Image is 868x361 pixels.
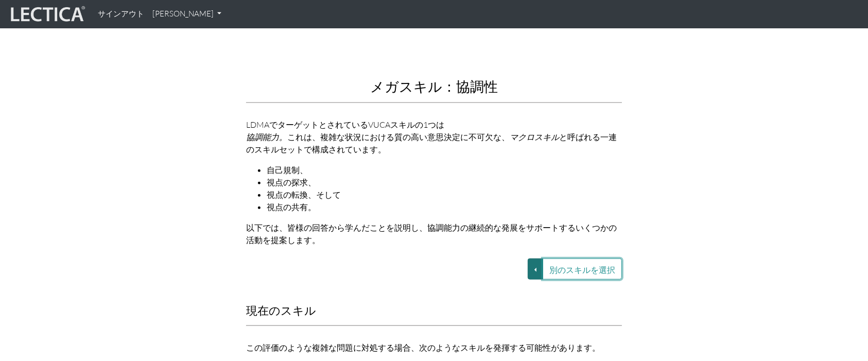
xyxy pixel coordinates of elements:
font: 協調能力。 [246,132,287,142]
font: メガスキル：協調性 [370,78,498,95]
a: [PERSON_NAME] [148,4,225,24]
font: 視点の探求、 [267,177,316,187]
font: マクロスキル [510,132,559,142]
font: 以下では、皆様の回答から学んだことを説明し、協調能力の継続的な発展をサポートするいくつかの活動を提案します。 [246,222,617,245]
a: サインアウト [94,4,148,24]
font: LDMAでターゲットとされているVUCAスキルの1つは [246,119,444,130]
font: [PERSON_NAME] [152,9,214,19]
button: 別のスキルを選択 [543,259,622,280]
font: 視点の転換、そして [267,190,341,200]
img: レクティカルライブ [8,5,85,24]
font: 別のスキルを選択 [549,265,615,274]
font: 自己規制、 [267,165,308,175]
font: 現在のスキル [246,303,316,317]
font: この評価のような複雑な問題に対処する場合、次のようなスキルを発揮する可能性があります。 [246,342,600,353]
font: これは、複雑な状況における質の高い意思決定に不可欠な、 [287,132,510,142]
font: サインアウト [98,9,144,19]
font: 視点の共有。 [267,202,316,212]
